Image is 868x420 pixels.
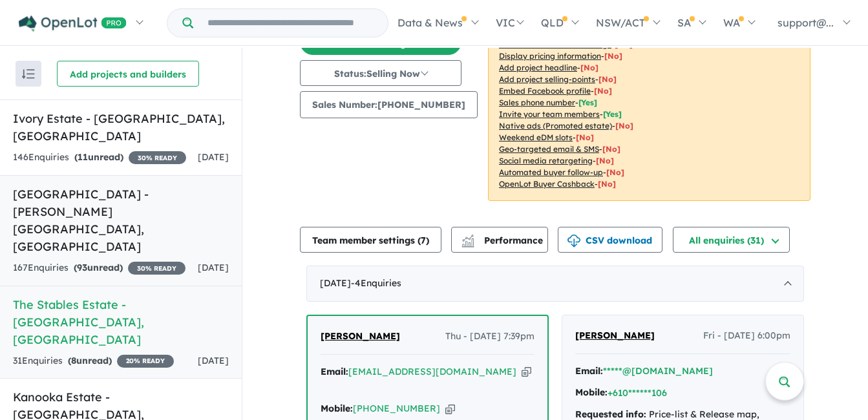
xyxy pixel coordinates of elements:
[128,262,185,275] span: 30 % READY
[353,403,440,414] a: [PHONE_NUMBER]
[673,227,790,253] button: All enquiries (31)
[57,61,199,87] button: Add projects and builders
[77,262,87,273] span: 93
[575,408,646,420] strong: Requested info:
[499,74,595,84] u: Add project selling-points
[198,355,229,366] span: [DATE]
[351,277,401,289] span: - 4 Enquir ies
[421,235,426,246] span: 7
[13,110,229,145] h5: Ivory Estate - [GEOGRAPHIC_DATA] , [GEOGRAPHIC_DATA]
[598,74,617,84] span: [ No ]
[615,121,633,131] span: [No]
[499,156,593,165] u: Social media retargeting
[606,167,624,177] span: [No]
[19,16,127,32] img: Openlot PRO Logo White
[300,91,478,118] button: Sales Number:[PHONE_NUMBER]
[596,156,614,165] span: [No]
[602,144,620,154] span: [No]
[71,355,76,366] span: 8
[499,144,599,154] u: Geo-targeted email & SMS
[13,150,186,165] div: 146 Enquir ies
[463,235,543,246] span: Performance
[558,227,662,253] button: CSV download
[499,51,601,61] u: Display pricing information
[321,366,348,377] strong: Email:
[499,167,603,177] u: Automated buyer follow-up
[575,328,655,344] a: [PERSON_NAME]
[598,179,616,189] span: [No]
[13,185,229,255] h5: [GEOGRAPHIC_DATA] - [PERSON_NAME][GEOGRAPHIC_DATA] , [GEOGRAPHIC_DATA]
[604,51,622,61] span: [ No ]
[22,69,35,79] img: sort.svg
[117,355,174,368] span: 20 % READY
[196,9,385,37] input: Try estate name, suburb, builder or developer
[451,227,548,253] button: Performance
[74,262,123,273] strong: ( unread)
[321,403,353,414] strong: Mobile:
[703,328,790,344] span: Fri - [DATE] 6:00pm
[499,98,575,107] u: Sales phone number
[78,151,88,163] span: 11
[300,227,441,253] button: Team member settings (7)
[348,366,516,377] a: [EMAIL_ADDRESS][DOMAIN_NAME]
[129,151,186,164] span: 30 % READY
[198,262,229,273] span: [DATE]
[462,235,474,242] img: line-chart.svg
[321,330,400,342] span: [PERSON_NAME]
[13,296,229,348] h5: The Stables Estate - [GEOGRAPHIC_DATA] , [GEOGRAPHIC_DATA]
[461,238,474,247] img: bar-chart.svg
[522,365,531,379] button: Copy
[575,365,603,377] strong: Email:
[198,151,229,163] span: [DATE]
[499,63,577,72] u: Add project headline
[68,355,112,366] strong: ( unread)
[306,266,804,302] div: [DATE]
[580,63,598,72] span: [ No ]
[445,329,535,344] span: Thu - [DATE] 7:39pm
[578,98,597,107] span: [ Yes ]
[499,109,600,119] u: Invite your team members
[499,132,573,142] u: Weekend eDM slots
[74,151,123,163] strong: ( unread)
[567,235,580,247] img: download icon
[13,260,185,276] div: 167 Enquir ies
[575,330,655,341] span: [PERSON_NAME]
[576,132,594,142] span: [No]
[499,179,595,189] u: OpenLot Buyer Cashback
[499,86,591,96] u: Embed Facebook profile
[603,109,622,119] span: [ Yes ]
[13,353,174,369] div: 31 Enquir ies
[778,16,834,29] span: support@...
[499,121,612,131] u: Native ads (Promoted estate)
[321,329,400,344] a: [PERSON_NAME]
[575,386,608,398] strong: Mobile:
[445,402,455,415] button: Copy
[300,60,461,86] button: Status:Selling Now
[594,86,612,96] span: [ No ]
